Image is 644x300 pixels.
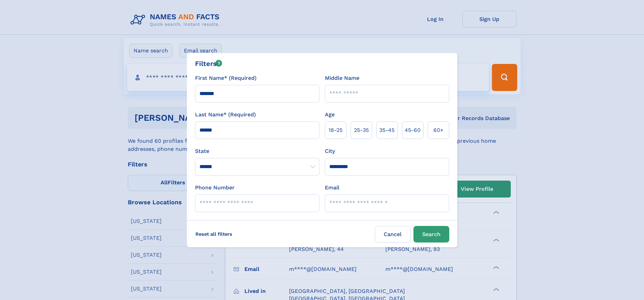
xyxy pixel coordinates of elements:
label: Middle Name [325,74,359,82]
label: Age [325,111,335,119]
span: 25‑35 [354,126,369,134]
span: 18‑25 [329,126,342,134]
button: Search [413,226,449,243]
span: 35‑45 [379,126,395,134]
label: City [325,147,335,155]
label: Last Name* (Required) [195,111,256,119]
label: Email [325,184,339,192]
div: Filters [195,59,222,69]
label: State [195,147,319,155]
span: 45‑60 [405,126,421,134]
span: 60+ [433,126,444,134]
label: Cancel [375,226,411,243]
label: Reset all filters [191,226,237,242]
label: First Name* (Required) [195,74,257,82]
label: Phone Number [195,184,235,192]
